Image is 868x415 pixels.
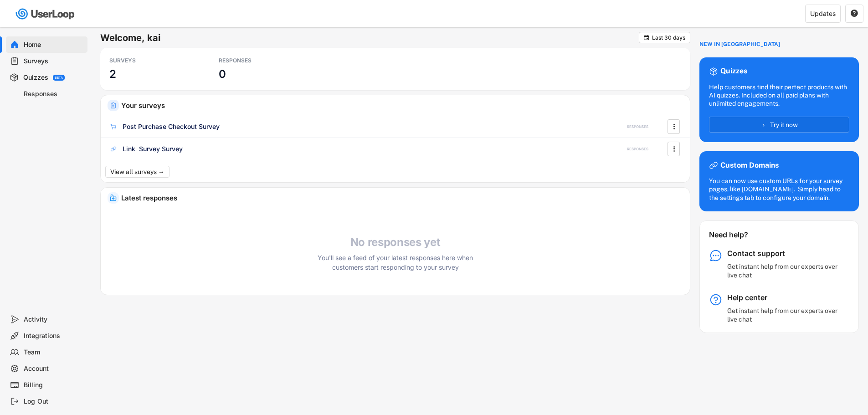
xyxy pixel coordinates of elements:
div: Link Survey Survey [123,144,183,154]
div: Team [24,348,84,357]
div: Quizzes [720,67,747,76]
div: SURVEYS [109,57,191,64]
text:  [644,34,649,41]
div: Updates [810,10,836,17]
div: You can now use custom URLs for your survey pages, like [DOMAIN_NAME]. Simply head to the setting... [709,177,849,202]
img: IncomingMajor.svg [110,195,117,201]
div: Contact support [727,249,841,258]
div: Latest responses [121,195,683,201]
h4: No responses yet [313,236,478,249]
div: Surveys [24,57,84,66]
h3: 2 [109,67,116,81]
div: Integrations [24,332,84,340]
div: RESPONSES [219,57,301,64]
div: Help customers find their perfect products with AI quizzes. Included on all paid plans with unlim... [709,83,849,108]
button: Try it now [709,117,849,133]
div: Custom Domains [720,161,779,170]
div: BETA [55,76,63,79]
text:  [851,9,858,17]
button:  [669,142,678,156]
div: Home [24,41,84,49]
div: RESPONSES [627,124,648,129]
div: Billing [24,381,84,389]
div: Your surveys [121,102,683,109]
span: Try it now [770,122,798,128]
div: Help center [727,293,841,302]
div: Responses [24,90,84,98]
div: Log Out [24,397,84,406]
div: Account [24,364,84,373]
div: Activity [24,315,84,324]
img: userloop-logo-01.svg [14,5,78,23]
button: View all surveys → [105,166,169,178]
h3: 0 [219,67,226,81]
text:  [673,144,675,154]
button:  [669,120,678,133]
div: Last 30 days [652,35,685,41]
div: Need help? [709,230,772,240]
button:  [643,34,650,41]
text:  [673,122,675,131]
div: Post Purchase Checkout Survey [123,122,220,131]
div: RESPONSES [627,147,648,152]
div: Get instant help from our experts over live chat [727,307,841,323]
button:  [850,10,858,18]
h6: Welcome, kai [100,32,639,44]
div: NEW IN [GEOGRAPHIC_DATA] [699,41,780,48]
div: Get instant help from our experts over live chat [727,262,841,279]
div: You'll see a feed of your latest responses here when customers start responding to your survey [313,253,478,272]
div: Quizzes [23,73,48,82]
